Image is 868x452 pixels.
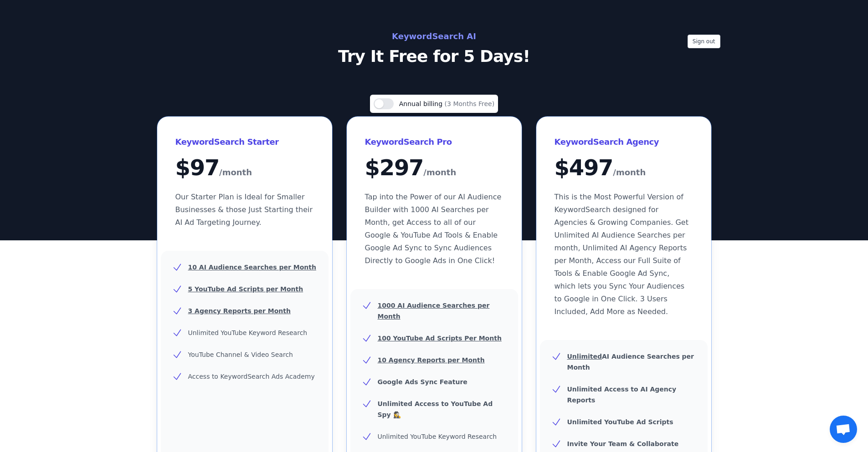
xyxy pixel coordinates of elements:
div: $ 497 [555,157,693,180]
span: Our Starter Plan is Ideal for Smaller Businesses & those Just Starting their AI Ad Targeting Jour... [175,193,313,227]
span: Unlimited YouTube Keyword Research [378,433,497,440]
span: /month [219,165,252,180]
span: YouTube Channel & Video Search [188,351,293,358]
div: Open chat [830,416,857,443]
h3: KeywordSearch Agency [555,135,693,149]
div: $ 297 [365,157,503,180]
u: 10 AI Audience Searches per Month [188,264,316,271]
span: /month [423,165,456,180]
u: 3 Agency Reports per Month [188,307,291,315]
h3: KeywordSearch Pro [365,135,503,149]
b: Invite Your Team & Collaborate [567,440,679,447]
u: 10 Agency Reports per Month [378,356,485,364]
p: Try It Free for 5 Days! [230,47,638,66]
b: Unlimited Access to YouTube Ad Spy 🕵️‍♀️ [378,400,493,418]
u: Unlimited [567,353,602,360]
h3: KeywordSearch Starter [175,135,314,149]
b: AI Audience Searches per Month [567,353,694,371]
span: Tap into the Power of our AI Audience Builder with 1000 AI Searches per Month, get Access to all ... [365,193,502,265]
u: 1000 AI Audience Searches per Month [378,302,490,320]
span: Unlimited YouTube Keyword Research [188,329,308,336]
b: Unlimited Access to AI Agency Reports [567,386,677,404]
span: /month [613,165,646,180]
div: $ 97 [175,157,314,180]
span: Access to KeywordSearch Ads Academy [188,373,315,380]
button: Sign out [688,35,720,48]
h2: KeywordSearch AI [230,29,638,44]
span: (3 Months Free) [445,100,495,107]
span: This is the Most Powerful Version of KeywordSearch designed for Agencies & Growing Companies. Get... [555,193,688,316]
u: 100 YouTube Ad Scripts Per Month [378,335,502,342]
u: 5 YouTube Ad Scripts per Month [188,285,303,293]
b: Google Ads Sync Feature [378,378,467,386]
span: Annual billing [399,100,445,107]
b: Unlimited YouTube Ad Scripts [567,418,673,426]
